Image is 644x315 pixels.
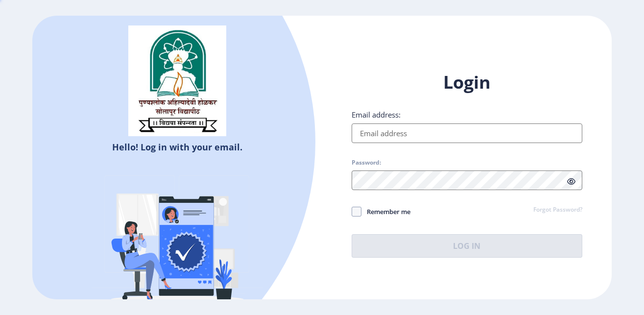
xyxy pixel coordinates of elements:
input: Email address [352,123,583,143]
button: Log In [352,234,583,258]
label: Password: [352,159,381,167]
label: Email address: [352,110,401,120]
h1: Login [352,71,583,94]
a: Forgot Password? [533,206,582,215]
img: sulogo.png [128,25,226,136]
span: Remember me [361,206,410,218]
